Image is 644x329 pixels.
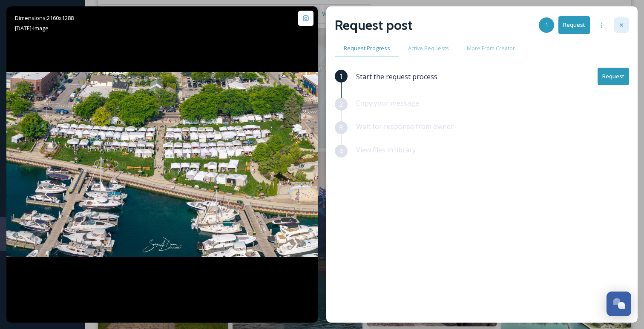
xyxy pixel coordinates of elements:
[408,44,449,52] span: Active Requests
[15,14,74,22] span: Dimensions: 2160 x 1288
[339,146,343,156] span: 4
[15,24,49,32] span: [DATE] - Image
[558,16,590,34] button: Request
[607,292,631,316] button: Open Chat
[344,44,390,52] span: Request Progress
[339,99,343,109] span: 2
[545,21,548,29] span: 1
[356,145,416,154] span: View files in library
[339,71,343,81] span: 1
[598,68,629,85] button: Request
[339,123,343,133] span: 3
[356,98,419,108] span: Copy your message
[356,122,454,131] span: Wait for response from owner
[356,72,437,82] span: Start the request process
[6,72,318,257] img: A drone-eye view of the Charlevoix Waterfront Art Fair this past weekend (Aug 9). Attendance was ...
[467,44,515,52] span: More From Creator
[335,15,412,35] h2: Request post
